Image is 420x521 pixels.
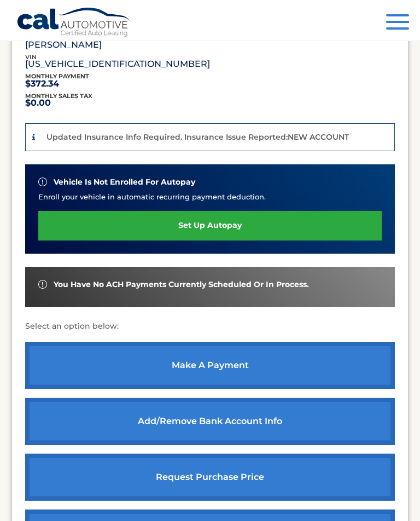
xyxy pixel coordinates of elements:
a: set up autopay [38,211,382,240]
p: [US_VEHICLE_IDENTIFICATION_NUMBER] [25,61,210,67]
p: $372.34 [25,81,89,87]
span: Monthly Payment [25,72,89,80]
img: alert-white.svg [38,280,47,289]
span: Monthly sales Tax [25,92,92,100]
span: You have no ACH payments currently scheduled or in process. [54,280,309,289]
p: Select an option below: [25,320,395,333]
a: request purchase price [25,454,395,501]
span: vin [25,53,37,61]
span: vehicle is not enrolled for autopay [54,178,195,187]
a: make a payment [25,342,395,389]
button: Menu [386,14,409,32]
p: Enroll your vehicle in automatic recurring payment deduction. [38,191,382,202]
p: [PERSON_NAME] [25,42,102,48]
img: alert-white.svg [38,178,47,186]
p: $0.00 [25,100,92,106]
p: Updated Insurance Info Required. Insurance Issue Reported:NEW ACCOUNT [46,132,349,142]
a: Add/Remove bank account info [25,398,395,445]
a: Cal Automotive [16,7,131,39]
